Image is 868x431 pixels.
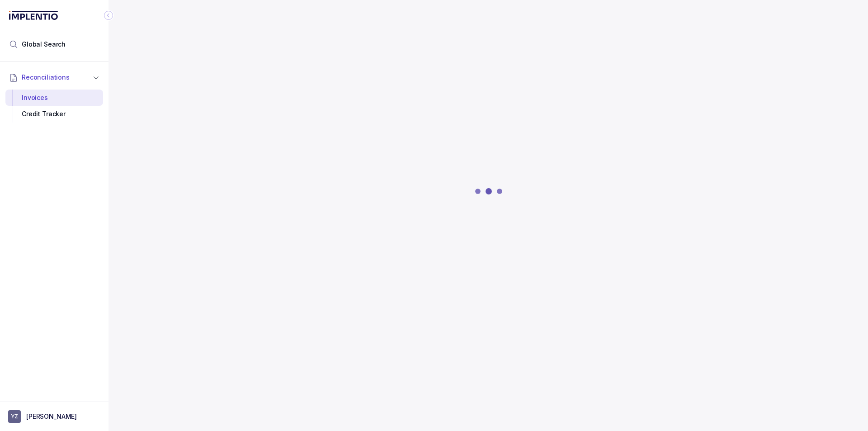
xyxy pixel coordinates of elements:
p: [PERSON_NAME] [26,412,77,421]
button: User initials[PERSON_NAME] [8,410,100,423]
div: Credit Tracker [13,106,96,122]
div: Reconciliations [5,88,103,124]
div: Invoices [13,90,96,106]
span: Reconciliations [22,73,70,82]
button: Reconciliations [5,67,103,87]
span: User initials [8,410,21,423]
div: Collapse Icon [103,10,114,21]
span: Global Search [22,40,66,49]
